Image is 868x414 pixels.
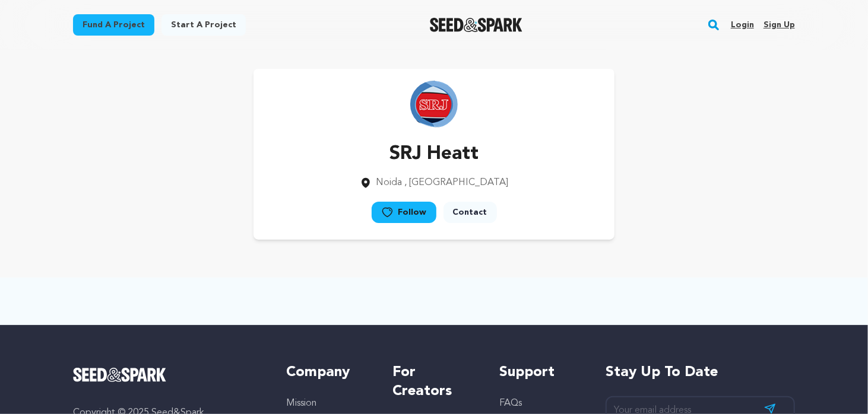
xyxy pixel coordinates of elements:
h5: Stay up to date [606,363,795,382]
a: Seed&Spark Homepage [73,368,262,382]
a: Follow [372,202,436,223]
img: Seed&Spark Logo [73,368,166,382]
a: FAQs [499,399,522,408]
a: Mission [286,399,316,408]
a: Contact [443,202,497,223]
a: Fund a project [73,14,154,36]
a: Sign up [764,15,795,34]
h5: Company [286,363,369,382]
a: Start a project [161,14,246,36]
a: Seed&Spark Homepage [430,18,523,32]
img: Seed&Spark Logo Dark Mode [430,18,523,32]
span: Noida [376,178,403,187]
p: SRJ Heatt [360,140,509,168]
h5: Support [499,363,582,382]
a: Login [731,15,754,34]
span: , [GEOGRAPHIC_DATA] [405,178,509,187]
img: https://seedandspark-static.s3.us-east-2.amazonaws.com/images/User/002/291/988/medium/b70f0d3e800... [410,81,458,128]
h5: For Creators [392,363,475,401]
